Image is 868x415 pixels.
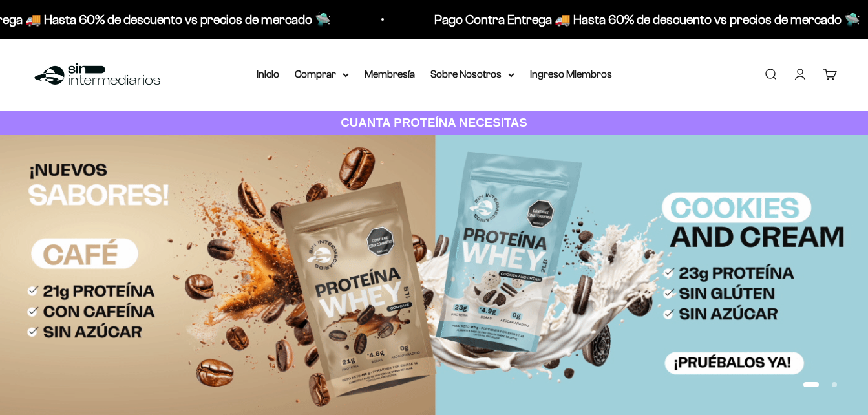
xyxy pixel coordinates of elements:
[341,116,527,129] strong: CUANTA PROTEÍNA NECESITAS
[295,66,349,83] summary: Comprar
[430,66,514,83] summary: Sobre Nosotros
[365,69,415,80] a: Membresía
[530,69,612,80] a: Ingreso Miembros
[425,9,851,30] p: Pago Contra Entrega 🚚 Hasta 60% de descuento vs precios de mercado 🛸
[257,69,279,80] a: Inicio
